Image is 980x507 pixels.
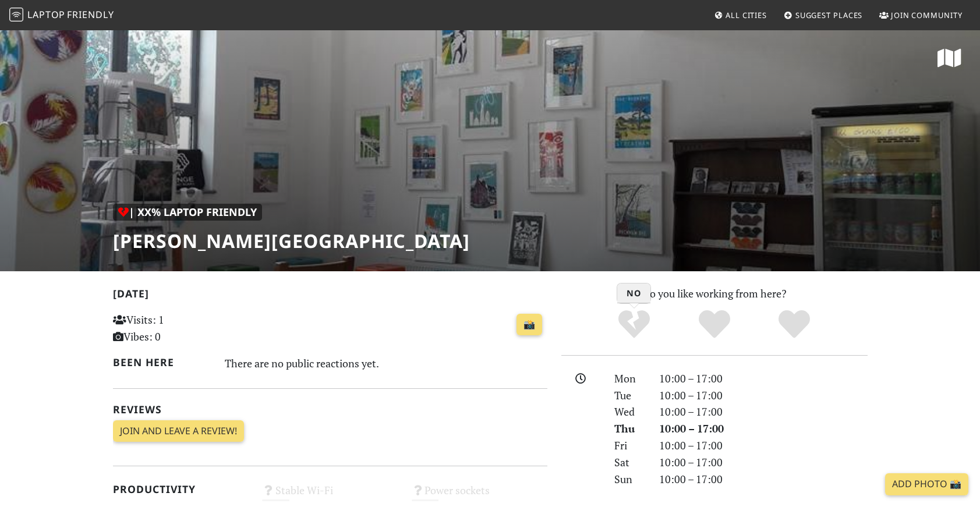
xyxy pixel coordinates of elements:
a: LaptopFriendly LaptopFriendly [9,5,114,26]
div: Fri [607,437,652,454]
h2: Productivity [113,483,249,495]
div: 10:00 – 17:00 [652,403,875,420]
a: All Cities [709,5,772,26]
a: Join Community [875,5,967,26]
h2: Been here [113,356,211,368]
div: Yes [674,309,755,341]
div: There are no public reactions yet. [225,354,547,373]
span: Laptop [27,8,65,21]
div: 10:00 – 17:00 [652,387,875,404]
div: | XX% Laptop Friendly [113,204,262,221]
p: Visits: 1 Vibes: 0 [113,311,249,345]
p: Do you like working from here? [561,285,868,302]
h3: No [617,283,650,303]
div: Sat [607,454,652,471]
h2: [DATE] [113,288,547,304]
div: Definitely! [754,309,834,341]
span: Join Community [891,10,963,20]
a: Suggest Places [779,5,868,26]
a: Join and leave a review! [113,420,244,442]
h2: Reviews [113,403,547,416]
div: 10:00 – 17:00 [652,454,875,471]
div: 10:00 – 17:00 [652,420,875,437]
div: 10:00 – 17:00 [652,370,875,387]
div: Sun [607,471,652,488]
div: 10:00 – 17:00 [652,437,875,454]
img: LaptopFriendly [9,8,23,22]
a: 📸 [516,314,542,336]
a: Add Photo 📸 [885,473,968,495]
span: All Cities [726,10,767,20]
h1: [PERSON_NAME][GEOGRAPHIC_DATA] [113,230,470,252]
div: Wed [607,403,652,420]
div: No [594,309,674,341]
span: Suggest Places [795,10,863,20]
div: Tue [607,387,652,404]
div: Thu [607,420,652,437]
span: Friendly [67,8,114,21]
div: 10:00 – 17:00 [652,471,875,488]
div: Mon [607,370,652,387]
